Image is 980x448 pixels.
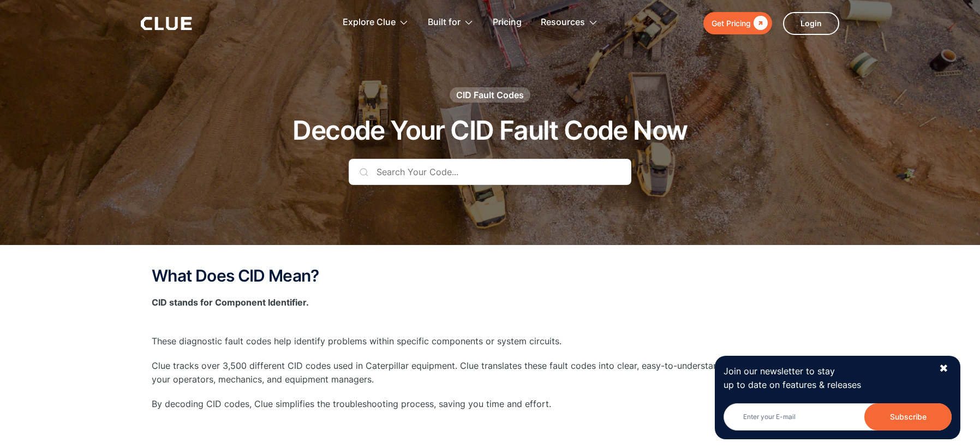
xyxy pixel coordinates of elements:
[724,403,952,431] input: Enter your E-mail
[751,16,768,30] div: 
[541,5,585,40] div: Resources
[864,403,952,431] input: Subscribe
[724,365,929,392] p: Join our newsletter to stay up to date on features & releases
[152,267,828,285] h2: What Does CID Mean?
[456,89,524,101] div: CID Fault Codes
[783,12,839,35] a: Login
[343,5,396,40] div: Explore Clue
[712,16,751,30] div: Get Pricing
[349,159,631,185] input: Search Your Code...
[428,5,461,40] div: Built for
[152,320,828,348] p: These diagnostic fault codes help identify problems within specific components or system circuits.
[939,362,948,375] div: ✖
[493,5,522,40] a: Pricing
[152,297,309,308] strong: CID stands for Component Identifier.
[152,397,828,411] p: By decoding CID codes, Clue simplifies the troubleshooting process, saving you time and effort.
[152,359,828,386] p: Clue tracks over 3,500 different CID codes used in Caterpillar equipment. Clue translates these f...
[152,422,828,435] p: ‍
[703,12,772,34] a: Get Pricing
[292,116,687,145] h1: Decode Your CID Fault Code Now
